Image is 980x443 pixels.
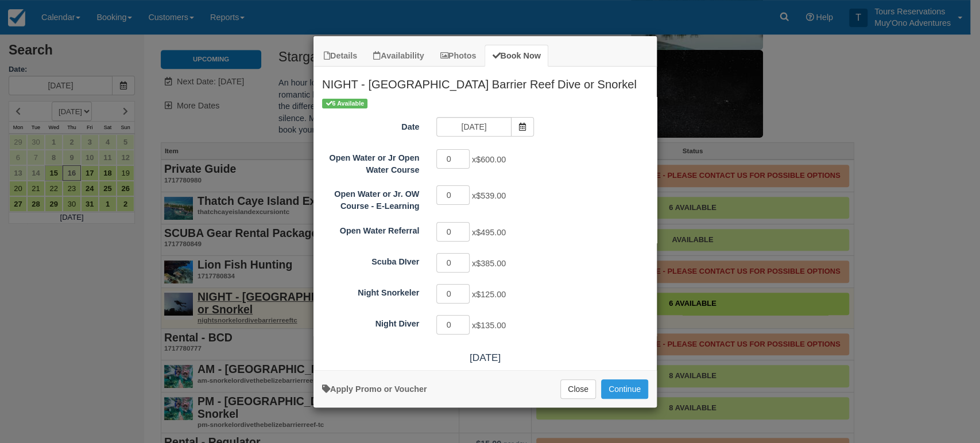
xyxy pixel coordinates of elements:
[472,192,506,201] span: x
[313,67,657,364] div: Item Modal
[476,228,506,237] span: $495.00
[472,156,506,165] span: x
[476,259,506,268] span: $385.00
[472,228,506,237] span: x
[316,45,365,67] a: Details
[601,379,648,399] button: Add to Booking
[476,321,506,330] span: $135.00
[436,253,470,273] input: Scuba DIver
[313,184,428,212] label: Open Water or Jr. OW Course - E-Learning
[313,283,428,299] label: Night Snorkeler
[322,99,367,108] span: 6 Available
[476,290,506,299] span: $125.00
[560,379,596,399] button: Close
[313,117,428,133] label: Date
[366,45,431,67] a: Availability
[322,384,427,394] a: Apply Voucher
[436,315,470,335] input: Night Diver
[436,284,470,304] input: Night Snorkeler
[313,314,428,330] label: Night Diver
[476,192,506,201] span: $539.00
[313,67,657,96] h2: NIGHT - [GEOGRAPHIC_DATA] Barrier Reef Dive or Snorkel
[472,321,506,330] span: x
[313,221,428,237] label: Open Water Referral
[436,185,470,205] input: Open Water or Jr. OW Course - E-Learning
[472,259,506,268] span: x
[476,156,506,165] span: $600.00
[433,45,484,67] a: Photos
[313,252,428,268] label: Scuba DIver
[436,149,470,169] input: Open Water or Jr Open Water Course
[470,352,501,363] span: [DATE]
[472,290,506,299] span: x
[485,45,548,67] a: Book Now
[436,222,470,242] input: Open Water Referral
[313,148,428,176] label: Open Water or Jr Open Water Course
